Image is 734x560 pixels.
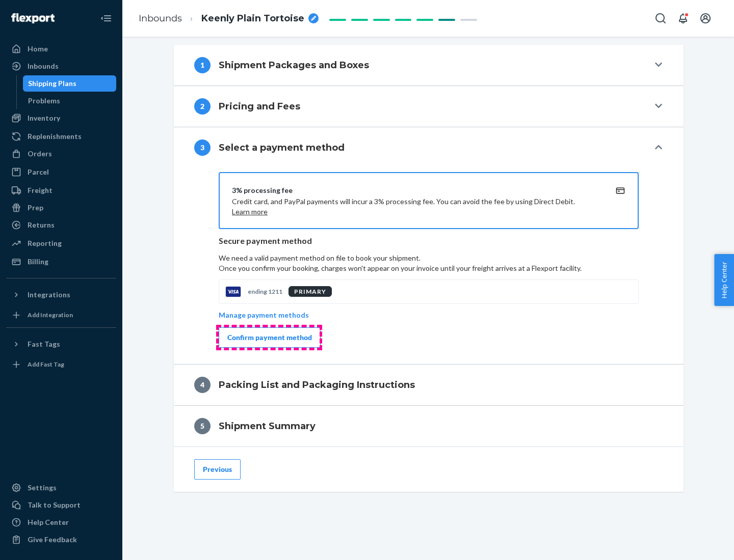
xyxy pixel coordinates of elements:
div: 3% processing fee [232,185,601,195]
div: Give Feedback [28,535,77,545]
button: 3Select a payment method [174,127,684,168]
div: Home [28,44,48,54]
div: Shipping Plans [28,78,76,89]
button: 5Shipment Summary [174,406,684,446]
a: Returns [6,217,116,233]
span: Keenly Plain Tortoise [201,12,304,25]
div: 5 [194,418,211,434]
a: Shipping Plans [23,75,117,92]
div: 2 [194,98,211,115]
h4: Select a payment method [219,141,345,154]
button: Help Center [714,254,734,306]
button: Close Navigation [96,8,116,29]
div: Replenishments [28,131,82,142]
button: 2Pricing and Fees [174,86,684,127]
a: Add Integration [6,307,116,323]
div: Talk to Support [28,500,81,510]
a: Prep [6,200,116,216]
div: Integrations [28,290,70,300]
div: 1 [194,57,211,73]
div: Prep [28,203,43,213]
a: Billing [6,254,116,270]
button: Open notifications [673,8,693,29]
div: Help Center [28,517,69,527]
div: Billing [28,257,48,267]
a: Inventory [6,110,116,126]
button: Learn more [232,207,268,217]
a: Inbounds [6,58,116,74]
button: 1Shipment Packages and Boxes [174,45,684,86]
button: Confirm payment method [219,327,321,348]
div: Add Fast Tag [28,360,64,369]
a: Freight [6,182,116,199]
a: Parcel [6,164,116,180]
p: ending 1211 [248,287,282,296]
button: Fast Tags [6,336,116,352]
a: Inbounds [139,13,182,24]
button: Previous [194,459,241,480]
h4: Shipment Packages and Boxes [219,59,369,72]
div: Problems [28,96,60,106]
p: Once you confirm your booking, charges won't appear on your invoice until your freight arrives at... [219,263,639,273]
div: Reporting [28,238,62,248]
button: 4Packing List and Packaging Instructions [174,365,684,405]
a: Talk to Support [6,497,116,513]
a: Add Fast Tag [6,356,116,373]
div: Add Integration [28,311,73,319]
p: Manage payment methods [219,310,309,320]
p: Credit card, and PayPal payments will incur a 3% processing fee. You can avoid the fee by using D... [232,197,601,217]
div: Freight [28,185,53,195]
h4: Pricing and Fees [219,100,300,113]
button: Give Feedback [6,531,116,548]
div: Fast Tags [28,339,60,349]
h4: Packing List and Packaging Instructions [219,378,415,391]
h4: Shipment Summary [219,419,316,433]
ol: breadcrumbs [130,4,327,34]
a: Help Center [6,514,116,530]
div: Inventory [28,113,60,123]
div: Parcel [28,167,49,177]
img: Flexport logo [11,13,55,23]
button: Open Search Box [650,8,671,29]
div: Inbounds [28,61,59,71]
a: Orders [6,146,116,162]
div: Orders [28,149,52,159]
button: Open account menu [695,8,716,29]
a: Replenishments [6,128,116,145]
div: Returns [28,220,55,230]
div: Settings [28,483,57,493]
a: Settings [6,480,116,496]
p: Secure payment method [219,235,639,247]
div: PRIMARY [289,286,332,297]
p: We need a valid payment method on file to book your shipment. [219,253,639,273]
a: Home [6,41,116,57]
div: 3 [194,139,211,156]
div: Confirm payment method [227,332,312,343]
button: Integrations [6,287,116,303]
a: Problems [23,93,117,109]
a: Reporting [6,235,116,251]
div: 4 [194,377,211,393]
